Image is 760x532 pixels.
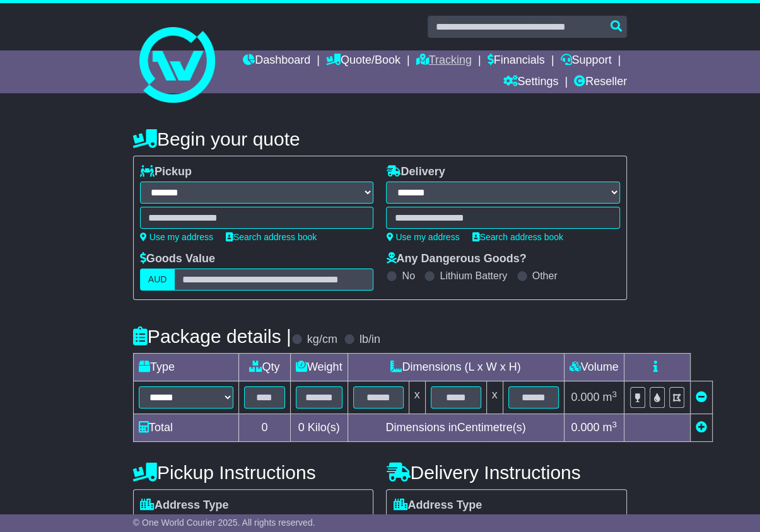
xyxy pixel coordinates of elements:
[488,50,545,72] a: Financials
[612,420,617,429] sup: 3
[440,270,507,282] label: Lithium Battery
[133,129,627,149] h4: Begin your quote
[564,354,624,381] td: Volume
[290,414,348,442] td: Kilo(s)
[386,252,526,266] label: Any Dangerous Goods?
[486,381,503,414] td: x
[326,50,400,72] a: Quote/Book
[133,326,291,347] h4: Package details |
[409,381,425,414] td: x
[360,333,380,347] label: lb/in
[402,270,414,282] label: No
[472,232,563,242] a: Search address book
[602,391,617,403] span: m
[140,269,175,291] label: AUD
[140,165,192,179] label: Pickup
[298,421,305,434] span: 0
[503,72,558,93] a: Settings
[226,232,317,242] a: Search address book
[140,232,213,242] a: Use my address
[243,50,310,72] a: Dashboard
[133,518,315,528] span: © One World Courier 2025. All rights reserved.
[602,421,617,434] span: m
[133,414,238,442] td: Total
[560,50,611,72] a: Support
[238,414,290,442] td: 0
[348,354,564,381] td: Dimensions (L x W x H)
[571,391,599,403] span: 0.000
[307,333,337,347] label: kg/cm
[290,354,348,381] td: Weight
[571,421,599,434] span: 0.000
[532,270,558,282] label: Other
[393,499,482,512] label: Address Type
[612,390,617,399] sup: 3
[386,462,627,483] h4: Delivery Instructions
[386,165,445,179] label: Delivery
[140,252,215,266] label: Goods Value
[238,354,290,381] td: Qty
[348,414,564,442] td: Dimensions in Centimetre(s)
[386,232,459,242] a: Use my address
[416,50,472,72] a: Tracking
[133,462,374,483] h4: Pickup Instructions
[696,421,707,434] a: Add new item
[696,391,707,403] a: Remove this item
[133,354,238,381] td: Type
[140,499,229,512] label: Address Type
[574,72,627,93] a: Reseller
